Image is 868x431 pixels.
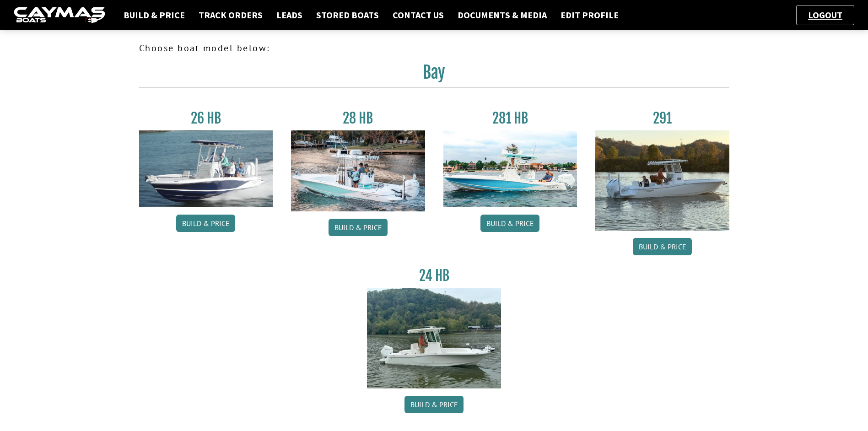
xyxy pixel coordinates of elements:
a: Logout [803,9,847,21]
a: Build & Price [404,396,464,413]
h3: 24 HB [367,267,501,284]
h3: 28 HB [291,110,425,127]
a: Build & Price [633,238,692,255]
img: 28-hb-twin.jpg [443,130,577,207]
a: Contact Us [388,9,448,21]
a: Leads [272,9,307,21]
a: Build & Price [480,215,539,232]
img: 28_hb_thumbnail_for_caymas_connect.jpg [291,130,425,211]
a: Build & Price [119,9,189,21]
h3: 281 HB [443,110,577,127]
a: Stored Boats [312,9,383,21]
a: Edit Profile [556,9,623,21]
a: Track Orders [194,9,267,21]
img: caymas-dealer-connect-2ed40d3bc7270c1d8d7ffb4b79bf05adc795679939227970def78ec6f6c03838.gif [14,7,105,24]
a: Build & Price [329,219,388,236]
h3: 291 [595,110,729,127]
img: 26_new_photo_resized.jpg [139,130,273,207]
h3: 26 HB [139,110,273,127]
a: Build & Price [176,215,235,232]
p: Choose boat model below: [139,41,729,55]
a: Documents & Media [453,9,551,21]
img: 291_Thumbnail.jpg [595,130,729,231]
h2: Bay [139,62,729,88]
img: 24_HB_thumbnail.jpg [367,288,501,388]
